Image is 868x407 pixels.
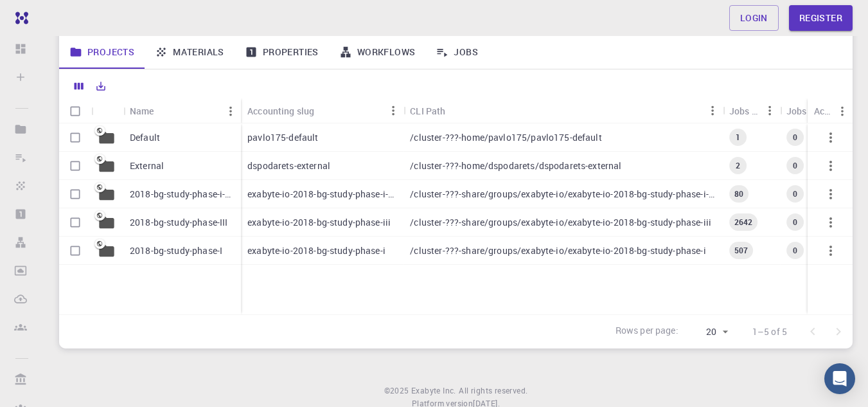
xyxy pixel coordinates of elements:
a: Materials [145,35,235,69]
div: Jobs Total [729,98,759,123]
button: Export [90,76,112,96]
span: 0 [788,188,802,199]
span: 2642 [729,217,758,228]
button: Menu [832,101,853,122]
p: /cluster-???-home/pavlo175/pavlo175-default [410,131,601,144]
div: Accounting slug [241,98,403,123]
button: Columns [68,76,90,96]
a: Jobs [425,35,488,69]
a: Login [729,5,779,31]
div: Actions [808,98,853,123]
span: 0 [788,245,802,256]
span: 0 [788,132,802,143]
button: Sort [314,100,335,121]
p: 1–5 of 5 [752,325,787,338]
button: Menu [383,100,403,121]
button: Menu [759,100,780,121]
button: Menu [220,101,241,122]
span: © 2025 [384,384,411,397]
div: Jobs Total [723,98,780,123]
p: 2018-bg-study-phase-i-ph [130,188,235,201]
a: Properties [235,35,329,69]
span: 0 [788,217,802,228]
p: /cluster-???-home/dspodarets/dspodarets-external [410,159,621,172]
p: /cluster-???-share/groups/exabyte-io/exabyte-io-2018-bg-study-phase-iii [410,216,711,229]
div: Open Intercom Messenger [824,363,855,394]
span: 1 [731,132,745,143]
div: CLI Path [410,98,445,123]
span: 507 [729,245,753,256]
button: Sort [154,101,175,122]
p: pavlo175-default [247,131,318,144]
div: CLI Path [403,98,722,123]
div: Name [123,98,241,123]
span: 0 [788,160,802,171]
p: /cluster-???-share/groups/exabyte-io/exabyte-io-2018-bg-study-phase-i [410,244,705,257]
p: exabyte-io-2018-bg-study-phase-iii [247,216,391,229]
div: Actions [814,98,832,123]
span: All rights reserved. [459,384,527,397]
button: Menu [702,100,723,121]
span: 2 [731,160,745,171]
div: Name [130,98,154,123]
p: exabyte-io-2018-bg-study-phase-i-ph [247,188,397,201]
div: 20 [684,323,732,341]
div: Accounting slug [247,98,314,123]
p: External [130,159,164,172]
a: Exabyte Inc. [411,384,456,397]
span: Exabyte Inc. [411,385,456,395]
a: Register [789,5,853,31]
p: 2018-bg-study-phase-III [130,216,227,229]
p: /cluster-???-share/groups/exabyte-io/exabyte-io-2018-bg-study-phase-i-ph [410,188,716,201]
p: 2018-bg-study-phase-I [130,244,222,257]
p: dspodarets-external [247,159,330,172]
p: Rows per page: [616,324,678,339]
div: Icon [91,98,123,123]
span: 80 [729,188,748,199]
p: exabyte-io-2018-bg-study-phase-i [247,244,385,257]
a: Workflows [329,35,426,69]
img: logo [10,12,28,24]
a: Projects [59,35,145,69]
p: Default [130,131,160,144]
div: Jobs Subm. [786,98,822,123]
